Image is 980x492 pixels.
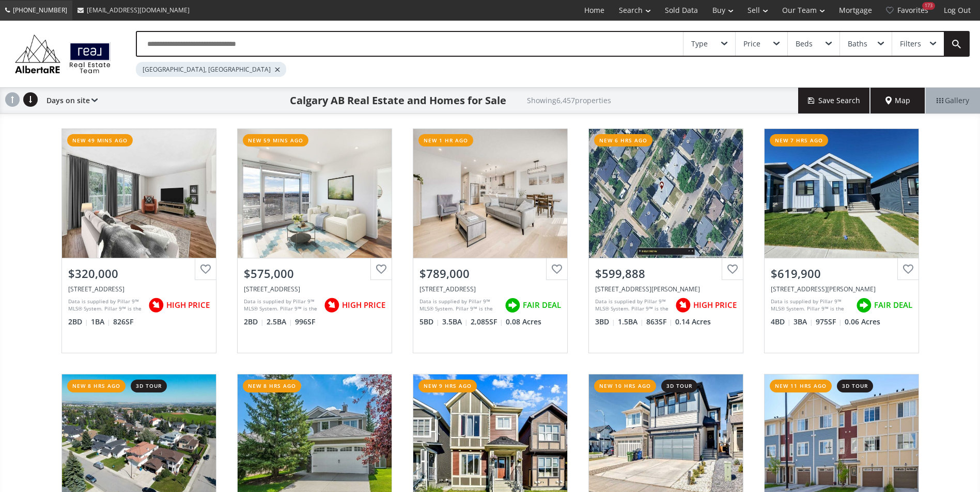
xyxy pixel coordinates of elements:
[527,96,611,104] h2: Showing 6,457 properties
[419,285,561,293] div: 156 Ambleside Crescent NW, Calgary, AB T3P 1W3
[595,266,737,282] div: $599,888
[885,95,910,106] span: Map
[874,300,912,310] span: FAIR DEAL
[798,88,870,113] button: Save Search
[166,300,210,310] span: HIGH PRICE
[523,300,561,310] span: FAIR DEAL
[41,88,98,113] div: Days on site
[794,317,813,327] span: 3 BA
[870,88,925,113] div: Map
[471,317,503,327] span: 2,085 SF
[848,40,867,47] div: Baths
[13,6,67,14] span: [PHONE_NUMBER]
[900,40,921,47] div: Filters
[295,317,315,327] span: 996 SF
[675,317,711,327] span: 0.14 Acres
[51,118,227,364] a: new 49 mins ago$320,000[STREET_ADDRESS]Data is supplied by Pillar 9™ MLS® System. Pillar 9™ is th...
[68,298,143,313] div: Data is supplied by Pillar 9™ MLS® System. Pillar 9™ is the owner of the copyright in its MLS® Sy...
[87,6,190,14] span: [EMAIL_ADDRESS][DOMAIN_NAME]
[244,298,319,313] div: Data is supplied by Pillar 9™ MLS® System. Pillar 9™ is the owner of the copyright in its MLS® Sy...
[754,118,929,364] a: new 7 hrs ago$619,900[STREET_ADDRESS][PERSON_NAME]Data is supplied by Pillar 9™ MLS® System. Pill...
[267,317,292,327] span: 2.5 BA
[743,40,760,47] div: Price
[595,317,615,327] span: 3 BD
[691,40,708,47] div: Type
[937,95,969,106] span: Gallery
[419,317,440,327] span: 5 BD
[244,285,385,293] div: 8505 Broadcast Avenue SW #709, Calgary, AB T3H 6B6
[922,2,935,10] div: 173
[244,317,264,327] span: 2 BD
[502,295,523,316] img: rating icon
[91,317,111,327] span: 1 BA
[578,118,754,364] a: new 6 hrs ago$599,888[STREET_ADDRESS][PERSON_NAME]Data is supplied by Pillar 9™ MLS® System. Pill...
[72,1,195,20] a: [EMAIL_ADDRESS][DOMAIN_NAME]
[402,118,578,364] a: new 1 hr ago$789,000[STREET_ADDRESS]Data is supplied by Pillar 9™ MLS® System. Pillar 9™ is the o...
[796,40,813,47] div: Beds
[925,88,980,113] div: Gallery
[506,317,541,327] span: 0.08 Acres
[244,266,385,282] div: $575,000
[693,300,737,310] span: HIGH PRICE
[68,266,210,282] div: $320,000
[113,317,133,327] span: 826 SF
[673,295,693,316] img: rating icon
[442,317,468,327] span: 3.5 BA
[595,285,737,293] div: 91 Holly Street NW, Calgary, AB T2K 2C9
[845,317,880,327] span: 0.06 Acres
[68,317,88,327] span: 2 BD
[342,300,385,310] span: HIGH PRICE
[771,317,791,327] span: 4 BD
[419,298,500,313] div: Data is supplied by Pillar 9™ MLS® System. Pillar 9™ is the owner of the copyright in its MLS® Sy...
[146,295,166,316] img: rating icon
[816,317,842,327] span: 975 SF
[227,118,402,364] a: new 59 mins ago$575,000[STREET_ADDRESS]Data is supplied by Pillar 9™ MLS® System. Pillar 9™ is th...
[618,317,644,327] span: 1.5 BA
[595,298,670,313] div: Data is supplied by Pillar 9™ MLS® System. Pillar 9™ is the owner of the copyright in its MLS® Sy...
[290,93,506,108] h1: Calgary AB Real Estate and Homes for Sale
[419,266,561,282] div: $789,000
[10,32,115,76] img: Logo
[646,317,673,327] span: 863 SF
[771,298,851,313] div: Data is supplied by Pillar 9™ MLS® System. Pillar 9™ is the owner of the copyright in its MLS® Sy...
[771,285,912,293] div: 73 Herron Common NE, Calgary, AB T3P 2L1
[136,62,286,77] div: [GEOGRAPHIC_DATA], [GEOGRAPHIC_DATA]
[321,295,342,316] img: rating icon
[853,295,874,316] img: rating icon
[68,285,210,293] div: 320 24 Avenue SW #408, Calgary, AB T2R 1R4
[771,266,912,282] div: $619,900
